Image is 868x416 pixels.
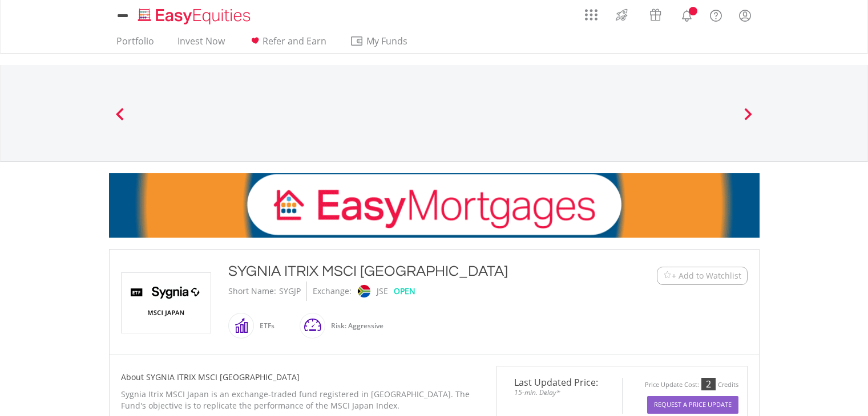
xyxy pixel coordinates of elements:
[244,35,331,53] a: Refer and Earn
[645,381,699,389] div: Price Update Cost:
[730,3,760,28] a: My Profile
[350,34,425,48] span: My Funds
[228,282,276,301] div: Short Name:
[377,282,388,301] div: JSE
[109,173,760,238] img: EasyMortage Promotion Banner
[701,378,716,390] div: 2
[506,378,613,387] span: Last Updated Price:
[123,273,209,333] img: TFSA.SYGJP.png
[506,387,613,398] span: 15-min. Delay*
[121,372,479,383] h5: About SYGNIA ITRIX MSCI [GEOGRAPHIC_DATA]
[325,312,383,340] div: Risk: Aggressive
[657,267,748,285] button: Watchlist + Add to Watchlist
[672,270,741,282] span: + Add to Watchlist
[612,6,631,24] img: thrive-v2.svg
[112,35,159,53] a: Portfolio
[121,389,479,411] p: Sygnia Itrix MSCI Japan is an exchange-traded fund registered in [GEOGRAPHIC_DATA]. The Fund's ob...
[263,35,326,47] span: Refer and Earn
[313,282,352,301] div: Exchange:
[357,285,370,297] img: jse.png
[394,282,415,301] div: OPEN
[646,6,665,24] img: vouchers-v2.svg
[173,35,229,53] a: Invest Now
[134,3,255,26] a: Home page
[718,381,738,389] div: Credits
[136,7,255,26] img: EasyEquities_Logo.png
[254,312,274,340] div: ETFs
[578,3,605,21] a: AppsGrid
[663,271,672,280] img: Watchlist
[701,3,730,26] a: FAQ's and Support
[647,396,738,414] button: Request A Price Update
[639,3,672,24] a: Vouchers
[585,9,597,21] img: grid-menu-icon.svg
[672,3,701,26] a: Notifications
[228,261,587,282] div: SYGNIA ITRIX MSCI [GEOGRAPHIC_DATA]
[279,282,301,301] div: SYGJP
